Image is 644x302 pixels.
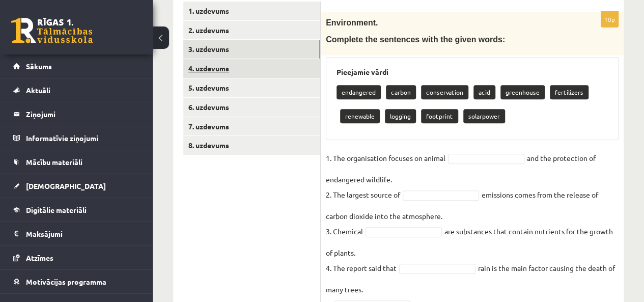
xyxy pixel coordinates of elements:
a: Aktuāli [13,78,140,102]
span: Sākums [26,62,52,71]
a: [DEMOGRAPHIC_DATA] [13,174,140,198]
a: Rīgas 1. Tālmācības vidusskola [11,18,93,43]
a: 2. uzdevums [183,21,320,40]
p: 10p [601,11,619,28]
span: Digitālie materiāli [26,205,87,214]
a: Mācību materiāli [13,150,140,174]
a: 6. uzdevums [183,98,320,117]
a: Digitālie materiāli [13,198,140,222]
a: Sākums [13,54,140,78]
p: renewable [340,109,380,123]
p: acid [473,85,495,99]
p: 3. Chemical [326,224,363,239]
span: [DEMOGRAPHIC_DATA] [26,181,106,190]
a: Maksājumi [13,222,140,245]
h3: Pieejamie vārdi [337,68,608,76]
a: Atzīmes [13,246,140,269]
a: 4. uzdevums [183,59,320,78]
span: Aktuāli [26,86,50,95]
a: 3. uzdevums [183,40,320,59]
p: 2. The largest source of [326,187,400,202]
a: 5. uzdevums [183,78,320,97]
p: 1. The organisation focuses on animal [326,150,445,166]
p: conservation [421,85,468,99]
p: carbon [386,85,416,99]
p: solarpower [463,109,505,123]
span: Complete the sentences with the given words: [326,35,505,44]
p: greenhouse [500,85,545,99]
a: 8. uzdevums [183,136,320,155]
p: footprint [421,109,458,123]
a: Ziņojumi [13,102,140,126]
a: 1. uzdevums [183,2,320,20]
p: logging [385,109,416,123]
p: 4. The report said that [326,260,397,276]
legend: Informatīvie ziņojumi [26,126,140,150]
a: Informatīvie ziņojumi [13,126,140,150]
a: 7. uzdevums [183,117,320,136]
legend: Maksājumi [26,222,140,245]
p: endangered [337,85,381,99]
p: fertilizers [550,85,589,99]
span: Motivācijas programma [26,277,106,286]
span: Mācību materiāli [26,157,82,167]
span: Environment. [326,18,378,27]
span: Atzīmes [26,253,53,262]
a: Motivācijas programma [13,270,140,293]
legend: Ziņojumi [26,102,140,126]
